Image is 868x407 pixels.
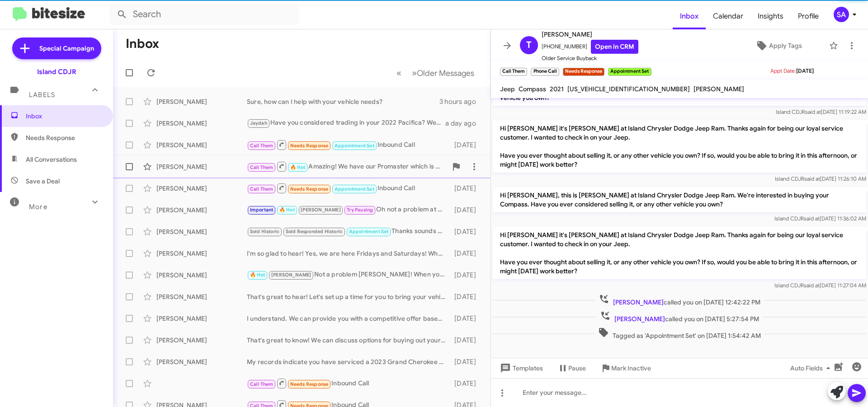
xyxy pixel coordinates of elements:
[614,315,665,323] span: [PERSON_NAME]
[39,44,94,53] span: Special Campaign
[247,357,450,366] div: My records indicate you have serviced a 2023 Grand Cherokee with us! Are you still driving it?
[498,360,543,376] span: Templates
[750,3,791,29] a: Insights
[596,310,763,323] span: called you on [DATE] 5:27:54 PM
[290,164,306,170] span: 🔥 Hot
[126,37,159,51] h1: Inbox
[156,249,247,258] div: [PERSON_NAME]
[805,108,821,115] span: said at
[450,314,483,323] div: [DATE]
[542,40,638,54] span: [PHONE_NUMBER]
[247,118,445,128] div: Have you considered trading in your 2022 Pacifica? We did just get in the all new 2026 models!
[247,226,450,237] div: Thanks sounds good! See you then
[250,120,267,126] span: Jaydah
[156,97,247,106] div: [PERSON_NAME]
[26,112,103,121] span: Inbox
[290,186,329,192] span: Needs Response
[247,378,450,389] div: Inbound Call
[550,360,593,376] button: Pause
[450,227,483,236] div: [DATE]
[542,54,638,63] span: Older Service Buyback
[335,186,374,192] span: Appointment Set
[526,38,532,52] span: T
[542,29,638,40] span: [PERSON_NAME]
[247,292,450,301] div: That's great to hear! Let's set up a time for you to bring your vehicle in. When are you available?
[450,249,483,258] div: [DATE]
[290,143,329,149] span: Needs Response
[109,4,299,25] input: Search
[247,97,439,106] div: Sure, how can I help with your vehicle needs?
[392,64,480,82] nav: Page navigation example
[335,143,374,149] span: Appointment Set
[450,336,483,345] div: [DATE]
[156,140,247,150] div: [PERSON_NAME]
[12,37,101,59] a: Special Campaign
[26,155,77,164] span: All Conversations
[271,272,311,278] span: [PERSON_NAME]
[531,68,559,76] small: Phone Call
[247,161,447,172] div: Amazing! We have our Promaster which is comparable to the Ford Transit! When are you able to stop...
[156,314,247,323] div: [PERSON_NAME]
[450,292,483,301] div: [DATE]
[301,207,341,213] span: [PERSON_NAME]
[286,229,343,234] span: Sold Responded Historic
[29,91,55,99] span: Labels
[775,175,866,182] span: Island CDJR [DATE] 11:26:10 AM
[493,227,866,279] p: Hi [PERSON_NAME] it's [PERSON_NAME] at Island Chrysler Dodge Jeep Ram. Thanks again for being our...
[250,186,274,192] span: Call Them
[826,7,858,22] button: SA
[247,139,450,150] div: Inbound Call
[613,298,664,306] span: [PERSON_NAME]
[250,381,274,387] span: Call Them
[693,85,744,93] span: [PERSON_NAME]
[834,7,849,22] div: SA
[290,381,329,387] span: Needs Response
[450,184,483,193] div: [DATE]
[519,85,546,93] span: Compass
[412,67,417,79] span: »
[417,68,474,78] span: Older Messages
[396,67,401,79] span: «
[406,64,480,82] button: Next
[156,336,247,345] div: [PERSON_NAME]
[37,67,76,76] div: Island CDJR
[591,40,638,54] a: Open in CRM
[732,37,825,54] button: Apply Tags
[804,175,820,182] span: said at
[491,360,550,376] button: Templates
[790,360,834,376] span: Auto Fields
[250,272,265,278] span: 🔥 Hot
[796,67,814,74] span: [DATE]
[450,140,483,150] div: [DATE]
[776,108,866,115] span: Island CDJR [DATE] 11:19:22 AM
[247,270,450,280] div: Not a problem [PERSON_NAME]! When you are in the market to sell or purchase a new vehicle, I am h...
[450,206,483,215] div: [DATE]
[347,207,373,213] span: Try Pausing
[250,229,280,234] span: Sold Historic
[156,162,247,171] div: [PERSON_NAME]
[247,314,450,323] div: I understand. We can provide you with a competitive offer based on your vehicle's condition and m...
[450,271,483,280] div: [DATE]
[156,357,247,366] div: [PERSON_NAME]
[706,3,750,29] a: Calendar
[26,133,103,142] span: Needs Response
[783,360,841,376] button: Auto Fields
[250,143,274,149] span: Call Them
[156,184,247,193] div: [PERSON_NAME]
[568,360,586,376] span: Pause
[250,207,274,213] span: Important
[791,3,826,29] a: Profile
[247,182,450,194] div: Inbound Call
[156,227,247,236] div: [PERSON_NAME]
[247,249,450,258] div: I'm so glad to hear! Yes, we are here Fridays and Saturdays! When would be best for you?
[804,215,820,222] span: said at
[450,357,483,366] div: [DATE]
[673,3,706,29] a: Inbox
[250,164,274,170] span: Call Them
[493,120,866,173] p: Hi [PERSON_NAME] it's [PERSON_NAME] at Island Chrysler Dodge Jeep Ram. Thanks again for being our...
[493,187,866,212] p: Hi [PERSON_NAME], this is [PERSON_NAME] at Island Chrysler Dodge Jeep Ram. We're interested in bu...
[593,360,658,376] button: Mark Inactive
